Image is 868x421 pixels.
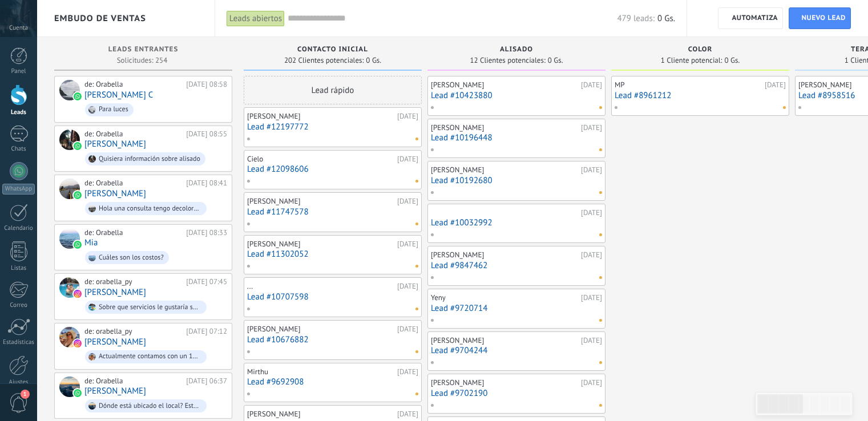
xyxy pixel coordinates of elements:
[657,13,675,24] span: 0 Gs.
[581,123,602,132] div: [DATE]
[765,80,786,90] div: [DATE]
[284,57,364,64] span: 202 Clientes potenciales:
[247,249,418,259] a: Lead #11302052
[247,207,418,217] a: Lead #11747578
[431,176,602,185] a: Lead #10192680
[54,13,146,24] span: Embudo de ventas
[2,302,35,309] div: Correo
[117,57,168,64] span: Solicitudes: 254
[433,46,600,55] div: Alisado
[74,389,82,397] img: waba.svg
[366,57,381,64] span: 0 Gs.
[84,277,182,286] div: de: orabella_py
[74,191,82,199] img: waba.svg
[247,155,394,164] div: Cielo
[431,346,602,355] a: Lead #9704244
[581,250,602,260] div: [DATE]
[415,350,418,353] span: No hay nada asignado
[431,293,578,302] div: Yeny
[84,80,182,89] div: de: Orabella
[415,392,418,395] span: No hay nada asignado
[581,378,602,387] div: [DATE]
[84,377,182,386] div: de: Orabella
[431,261,602,270] a: Lead #9847462
[21,390,30,399] span: 1
[84,179,182,188] div: de: Orabella
[783,106,786,109] span: No hay nada asignado
[431,218,602,228] a: Lead #10032992
[415,265,418,268] span: No hay nada asignado
[99,303,201,311] div: Sobre que servicios le gustaría saber más información?💕
[2,68,35,75] div: Panel
[59,80,80,100] div: Coty C
[688,46,713,54] span: Color
[84,129,182,139] div: de: Orabella
[60,46,227,55] div: Leads Entrantes
[2,379,35,386] div: Ajustes
[99,254,164,262] div: Cuáles son los costos?
[724,57,740,64] span: 0 Gs.
[108,46,179,54] span: Leads Entrantes
[84,327,182,336] div: de: orabella_py
[2,225,35,232] div: Calendario
[247,367,394,377] div: Mirthu
[599,276,602,279] span: No hay nada asignado
[186,129,227,139] div: [DATE] 08:55
[599,106,602,109] span: No hay nada asignado
[415,180,418,183] span: No hay nada asignado
[431,378,578,387] div: [PERSON_NAME]
[397,197,418,206] div: [DATE]
[84,139,146,149] a: [PERSON_NAME]
[397,155,418,164] div: [DATE]
[186,80,227,89] div: [DATE] 08:58
[431,303,602,313] a: Lead #9720714
[84,189,146,199] a: [PERSON_NAME]
[59,277,80,298] div: Karen valdez
[84,337,146,347] a: [PERSON_NAME]
[2,184,35,195] div: WhatsApp
[431,208,578,217] div: ́
[74,339,82,347] img: instagram.svg
[74,92,82,100] img: waba.svg
[247,325,394,334] div: [PERSON_NAME]
[599,233,602,236] span: No hay nada asignado
[599,319,602,322] span: No hay nada asignado
[397,240,418,249] div: [DATE]
[99,205,201,213] div: Hola una consulta tengo decoloración y teñido se puede hacer igual?
[84,228,182,237] div: de: Orabella
[599,361,602,364] span: No hay nada asignado
[581,80,602,90] div: [DATE]
[247,377,418,387] a: Lead #9692908
[548,57,563,64] span: 0 Gs.
[74,290,82,298] img: instagram.svg
[186,377,227,386] div: [DATE] 06:37
[186,327,227,336] div: [DATE] 07:12
[247,197,394,206] div: [PERSON_NAME]
[615,91,786,100] a: Lead #8961212
[247,122,418,132] a: Lead #12197772
[9,25,28,32] span: Cuenta
[732,8,778,29] span: Automatiza
[789,7,851,29] a: Nuevo lead
[99,155,200,163] div: Quisiera información sobre alisado
[186,277,227,286] div: [DATE] 07:45
[2,339,35,346] div: Estadísticas
[2,265,35,272] div: Listas
[186,228,227,237] div: [DATE] 08:33
[415,307,418,310] span: No hay nada asignado
[397,325,418,334] div: [DATE]
[415,222,418,225] span: No hay nada asignado
[2,109,35,116] div: Leads
[431,123,578,132] div: [PERSON_NAME]
[397,112,418,121] div: [DATE]
[59,179,80,199] div: Raquel Ortiz
[247,282,394,291] div: ...
[431,388,602,398] a: Lead #9702190
[615,80,762,90] div: MP
[500,46,533,54] span: Alisado
[431,336,578,345] div: [PERSON_NAME]
[431,165,578,175] div: [PERSON_NAME]
[74,142,82,150] img: waba.svg
[581,293,602,302] div: [DATE]
[247,164,418,174] a: Lead #12098606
